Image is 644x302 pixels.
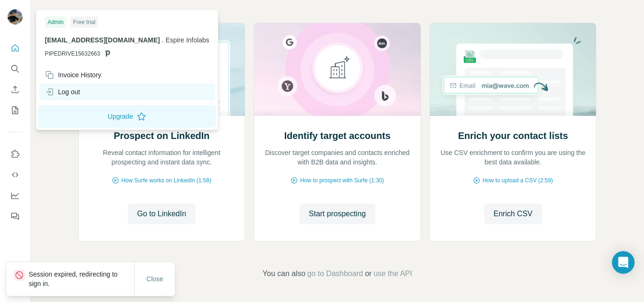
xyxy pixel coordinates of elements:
[128,204,196,224] button: Go to LinkedIn
[45,36,160,44] span: [EMAIL_ADDRESS][DOMAIN_NAME]
[165,36,209,44] span: Espire Infolabs
[458,129,568,142] h2: Enrich your contact lists
[309,208,366,220] span: Start prospecting
[162,36,164,44] span: .
[45,70,101,80] div: Invoice History
[137,208,186,220] span: Go to LinkedIn
[8,81,23,98] button: Enrich CSV
[45,87,80,97] div: Log out
[121,176,211,185] span: How Surfe works on LinkedIn (1:58)
[29,269,134,288] p: Session expired, redirecting to sign in.
[8,102,23,119] button: My lists
[254,23,421,116] img: Identify target accounts
[8,187,23,204] button: Dashboard
[114,129,209,142] h2: Prospect on LinkedIn
[484,204,542,224] button: Enrich CSV
[147,274,164,284] span: Close
[494,208,533,220] span: Enrich CSV
[8,166,23,183] button: Use Surfe API
[365,268,372,279] span: or
[263,268,305,279] span: You can also
[8,146,23,163] button: Use Surfe on LinkedIn
[264,148,411,167] p: Discover target companies and contacts enriched with B2B data and insights.
[299,204,375,224] button: Start prospecting
[439,148,587,167] p: Use CSV enrichment to confirm you are using the best data available.
[300,176,384,185] span: How to prospect with Surfe (1:30)
[45,49,100,58] span: PIPEDRIVE15632663
[429,23,597,116] img: Enrich your contact lists
[70,16,98,28] div: Free trial
[307,268,363,279] button: go to Dashboard
[8,60,23,77] button: Search
[612,251,635,274] div: Open Intercom Messenger
[373,268,412,279] button: use the API
[140,270,170,287] button: Close
[8,40,23,57] button: Quick start
[45,16,66,28] div: Admin
[38,105,216,128] button: Upgrade
[482,176,553,185] span: How to upload a CSV (2:59)
[8,9,23,24] img: Avatar
[8,208,23,225] button: Feedback
[284,129,391,142] h2: Identify target accounts
[88,148,236,167] p: Reveal contact information for intelligent prospecting and instant data sync.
